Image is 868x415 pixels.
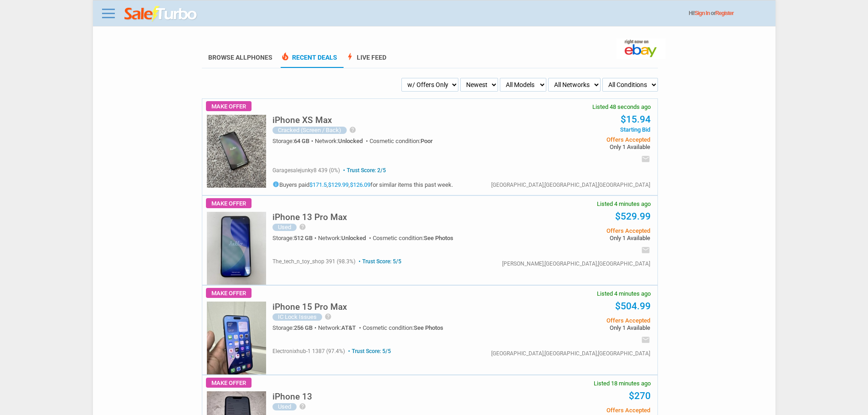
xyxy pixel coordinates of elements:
[272,325,318,331] div: Storage:
[341,167,386,174] span: Trust Score: 2/5
[513,318,650,323] span: Offers Accepted
[513,228,650,234] span: Offers Accepted
[491,351,650,356] div: [GEOGRAPHIC_DATA],[GEOGRAPHIC_DATA],[GEOGRAPHIC_DATA]
[206,198,252,208] span: Make Offer
[711,10,734,16] span: or
[207,302,266,374] img: s-l225.jpg
[272,224,297,231] div: Used
[424,235,453,241] span: See Photos
[641,335,650,344] i: email
[338,138,363,144] span: Unlocked
[621,114,651,125] a: $15.94
[206,101,252,111] span: Make Offer
[272,348,345,354] span: electronixhub-1 1387 (97.4%)
[615,301,651,312] a: $504.99
[341,235,366,241] span: Unlocked
[272,302,347,311] h5: iPhone 15 Pro Max
[592,104,651,110] span: Listed 48 seconds ago
[207,115,266,188] img: s-l225.jpg
[318,235,373,241] div: Network:
[247,54,272,61] span: Phones
[315,138,370,144] div: Network:
[349,126,356,133] i: help
[641,154,650,164] i: email
[513,325,650,331] span: Only 1 Available
[597,291,651,297] span: Listed 4 minutes ago
[294,138,309,144] span: 64 GB
[370,138,433,144] div: Cosmetic condition:
[695,10,710,16] a: Sign In
[272,118,332,124] a: iPhone XS Max
[272,304,347,311] a: iPhone 15 Pro Max
[513,407,650,413] span: Offers Accepted
[208,54,272,61] a: Browse AllPhones
[346,348,391,354] span: Trust Score: 5/5
[350,181,370,188] a: $126.09
[324,313,332,320] i: help
[689,10,695,16] span: Hi!
[513,137,650,143] span: Offers Accepted
[345,54,386,68] a: boltLive Feed
[206,288,252,298] span: Make Offer
[715,10,734,16] a: Register
[272,403,297,410] div: Used
[272,127,347,134] div: Cracked (Screen / Back)
[272,258,355,265] span: the_tech_n_toy_shop 391 (98.3%)
[309,181,327,188] a: $171.5
[615,211,651,222] a: $529.99
[318,325,363,331] div: Network:
[124,6,198,22] img: saleturbo.com - Online Deals and Discount Coupons
[272,235,318,241] div: Storage:
[272,213,347,221] h5: iPhone 13 Pro Max
[363,325,443,331] div: Cosmetic condition:
[341,324,356,331] span: AT&T
[281,52,290,61] span: local_fire_department
[206,378,252,388] span: Make Offer
[328,181,349,188] a: $129.99
[357,258,401,265] span: Trust Score: 5/5
[294,235,313,241] span: 512 GB
[629,390,651,401] a: $270
[373,235,453,241] div: Cosmetic condition:
[272,138,315,144] div: Storage:
[502,261,650,266] div: [PERSON_NAME],[GEOGRAPHIC_DATA],[GEOGRAPHIC_DATA]
[513,235,650,241] span: Only 1 Available
[597,201,651,207] span: Listed 4 minutes ago
[294,324,313,331] span: 256 GB
[594,380,651,386] span: Listed 18 minutes ago
[272,215,347,221] a: iPhone 13 Pro Max
[207,212,266,285] img: s-l225.jpg
[281,54,337,68] a: local_fire_departmentRecent Deals
[414,324,443,331] span: See Photos
[272,394,312,401] a: iPhone 13
[641,246,650,255] i: email
[345,52,354,61] span: bolt
[272,116,332,124] h5: iPhone XS Max
[491,182,650,188] div: [GEOGRAPHIC_DATA],[GEOGRAPHIC_DATA],[GEOGRAPHIC_DATA]
[272,313,322,321] div: IC Lock Issues
[272,167,340,174] span: garagesalejunky8 439 (0%)
[272,181,453,188] h5: Buyers paid , , for similar items this past week.
[272,181,279,188] i: info
[421,138,433,144] span: Poor
[299,223,306,231] i: help
[272,392,312,401] h5: iPhone 13
[299,403,306,410] i: help
[513,144,650,150] span: Only 1 Available
[513,127,650,133] span: Starting Bid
